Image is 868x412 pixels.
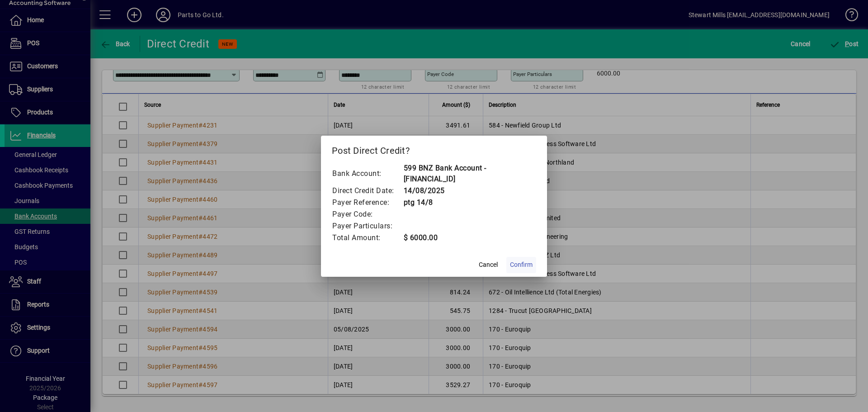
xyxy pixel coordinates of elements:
[510,260,533,270] span: Confirm
[506,257,536,273] button: Confirm
[332,162,403,185] td: Bank Account:
[332,197,403,208] td: Payer Reference:
[332,232,403,244] td: Total Amount:
[403,232,537,244] td: $ 6000.00
[474,257,503,273] button: Cancel
[332,185,403,197] td: Direct Credit Date:
[403,162,537,185] td: 599 BNZ Bank Account - [FINANCIAL_ID]
[332,208,403,220] td: Payer Code:
[403,185,537,197] td: 14/08/2025
[332,220,403,232] td: Payer Particulars:
[403,197,537,208] td: ptg 14/8
[479,260,498,270] span: Cancel
[321,136,547,162] h2: Post Direct Credit?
